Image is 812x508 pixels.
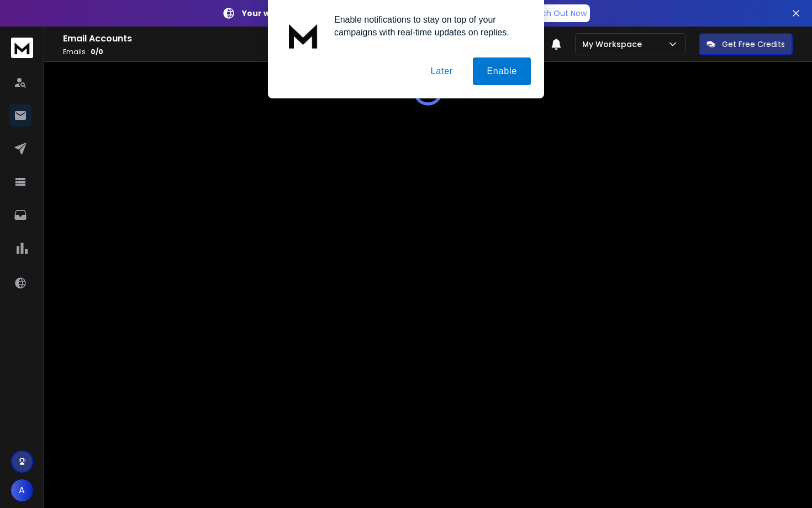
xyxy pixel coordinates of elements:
[416,57,466,85] button: Later
[325,13,531,39] div: Enable notifications to stay on top of your campaigns with real-time updates on replies.
[281,13,325,57] img: notification icon
[11,479,33,501] button: A
[473,57,531,85] button: Enable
